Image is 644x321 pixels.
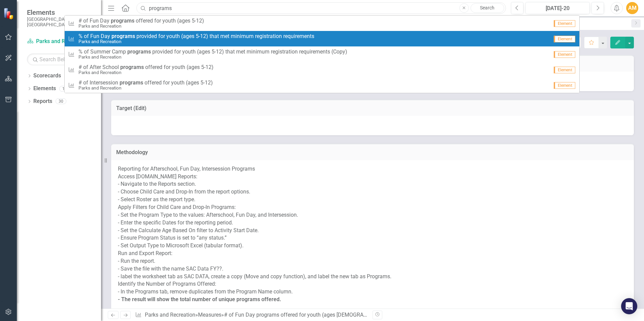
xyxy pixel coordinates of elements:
[116,105,629,111] h3: Target (Edit)
[78,85,213,91] small: Parks and Recreation
[27,16,94,28] small: [GEOGRAPHIC_DATA], [GEOGRAPHIC_DATA]
[554,51,575,58] span: Element
[554,36,575,42] span: Element
[65,15,579,31] a: # of Fun Day programs offered for youth (ages 5-12)Parks and RecreationElement
[33,98,52,105] a: Reports
[78,49,347,55] span: % o f S u m m e r C a m p p r o v i d e d f o r y o u t h ( a g e s 5 - 1 2 ) t h a t m e t m i n...
[528,4,587,12] div: [DATE]-20
[118,165,627,305] p: Reporting for Afterschool, Fun Day, Intersession Programs Access [DOMAIN_NAME] Reports: - Navigat...
[127,48,151,55] strong: programs
[554,82,575,89] span: Element
[65,31,579,46] a: % of Fun Day programs provided for youth (ages 5-12) that met minimum registration requirementsPa...
[27,38,94,45] a: Parks and Recreation
[118,296,281,302] strong: - The result will show the total number of unique programs offered.
[33,85,56,93] a: Elements
[224,312,394,318] div: # of Fun Day programs offered for youth (ages [DEMOGRAPHIC_DATA])
[27,53,94,65] input: Search Below...
[27,8,94,16] span: Elements
[78,24,204,29] small: Parks and Recreation
[525,2,590,14] button: [DATE]-20
[471,3,504,13] a: Search
[120,64,144,70] strong: programs
[198,312,221,318] a: Measures
[78,64,214,70] span: # o f A f t e r S c h o o l o f f e r e d f o r y o u t h ( a g e s 5 - 1 2 )
[135,311,367,319] div: » »
[621,298,637,314] div: Open Intercom Messenger
[56,99,66,104] div: 30
[136,2,506,14] input: Search ClearPoint...
[78,33,314,39] span: % o f F u n D a y p r o v i d e d f o r y o u t h ( a g e s 5 - 1 2 ) t h a t m e t m i n i m u m...
[145,312,195,318] a: Parks and Recreation
[78,18,204,24] span: # o f F u n D a y o f f e r e d f o r y o u t h ( a g e s 5 - 1 2 )
[116,149,629,155] h3: Methodology
[554,67,575,73] span: Element
[111,17,134,24] strong: programs
[78,70,214,75] small: Parks and Recreation
[120,79,143,86] strong: programs
[59,86,72,92] div: 106
[65,77,579,93] a: # of Intersession programs offered for youth (ages 5-12)Parks and RecreationElement
[65,46,579,62] a: % of Summer Camp programs provided for youth (ages 5-12) that met minimum registration requiremen...
[78,80,213,86] span: # o f I n t e r s e s s i o n o f f e r e d f o r y o u t h ( a g e s 5 - 1 2 )
[78,55,347,60] small: Parks and Recreation
[626,2,638,14] button: AM
[78,39,314,44] small: Parks and Recreation
[65,62,579,77] a: # of After School programs offered for youth (ages 5-12)Parks and RecreationElement
[111,33,135,39] strong: programs
[3,8,15,20] img: ClearPoint Strategy
[33,72,61,80] a: Scorecards
[554,20,575,27] span: Element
